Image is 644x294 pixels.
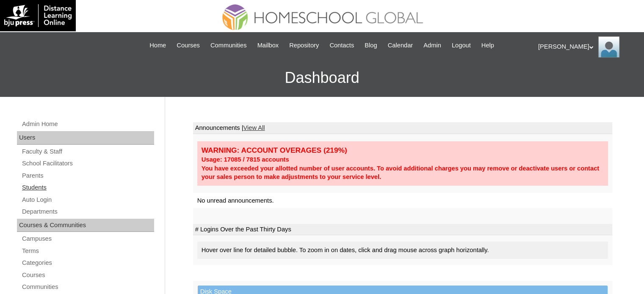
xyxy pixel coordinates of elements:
a: Blog [360,41,381,50]
a: Categories [21,258,154,268]
span: Help [481,41,494,50]
div: Courses & Communities [17,219,154,232]
img: logo-white.png [4,4,72,27]
h3: Dashboard [4,59,640,97]
a: Home [145,41,170,50]
td: Announcements | [193,122,612,134]
td: No unread announcements. [193,193,612,209]
a: Auto Login [21,195,154,205]
a: View All [243,124,265,131]
span: Contacts [329,41,354,50]
td: # Logins Over the Past Thirty Days [193,224,612,236]
a: School Facilitators [21,158,154,169]
span: Courses [177,41,200,50]
a: Repository [285,41,323,50]
strong: Usage: 17085 / 7815 accounts [202,156,289,163]
div: Hover over line for detailed bubble. To zoom in on dates, click and drag mouse across graph horiz... [197,242,608,259]
span: Repository [289,41,319,50]
a: Faculty & Staff [21,146,154,157]
a: Calendar [384,41,417,50]
a: Parents [21,170,154,181]
div: You have exceeded your allotted number of user accounts. To avoid additional charges you may remo... [202,164,604,181]
a: Mailbox [253,41,283,50]
a: Campuses [21,234,154,244]
a: Courses [21,270,154,280]
a: Communities [21,282,154,292]
span: Blog [365,41,377,50]
a: Logout [448,41,475,50]
a: Admin [419,41,445,50]
div: [PERSON_NAME] [538,36,636,58]
a: Terms [21,246,154,256]
a: Contacts [325,41,358,50]
span: Home [149,41,166,50]
a: Courses [172,41,204,50]
div: WARNING: ACCOUNT OVERAGES (219%) [202,146,604,155]
div: Users [17,131,154,145]
span: Admin [423,41,441,50]
span: Communities [210,41,247,50]
a: Admin Home [21,119,154,129]
span: Logout [452,41,471,50]
a: Communities [206,41,251,50]
a: Students [21,182,154,193]
span: Calendar [388,41,413,50]
a: Help [477,41,498,50]
img: Ariane Ebuen [598,36,619,58]
a: Departments [21,206,154,217]
span: Mailbox [257,41,279,50]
